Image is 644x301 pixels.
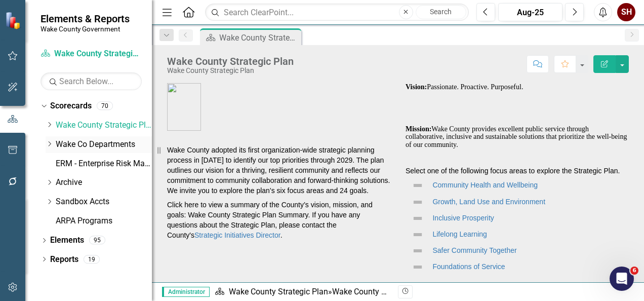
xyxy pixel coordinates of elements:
a: Sandbox Accts [56,196,152,208]
a: Growth, Land Use and Environment [432,198,545,206]
h6: Wake County provides excellent public service through collaborative, inclusive and sustainable so... [406,125,629,148]
span: 6 [630,267,638,275]
img: Not Defined [412,196,424,208]
div: Wake County Strategic Plan [219,31,299,44]
input: Search ClearPoint... [205,4,469,21]
a: Archive [56,177,152,189]
h6: Passionate. Proactive. Purposeful. [406,83,629,91]
small: Wake County Government [41,25,130,33]
img: Not Defined [412,179,424,192]
a: Elements [50,235,84,246]
a: Safer Community Together [432,246,516,254]
div: 70 [97,102,113,110]
a: Scorecards [50,100,92,112]
a: Wake Co Departments [56,139,152,150]
a: Reports [50,254,78,266]
button: Aug-25 [498,3,562,21]
a: ARPA Programs [56,215,152,227]
a: ERM - Enterprise Risk Management Plan [56,158,152,170]
img: Not Defined [412,212,424,224]
a: Lifelong Learning [432,230,487,238]
strong: Vision: [406,83,427,91]
a: Inclusive Prosperity [432,214,494,222]
button: Search [416,5,466,19]
a: Community Health and Wellbeing [432,181,538,189]
p: Click here to view a summary of the County’s vision, mission, and goals: Wake County Strategic Pl... [167,198,390,242]
img: Not Defined [412,261,424,273]
span: Search [430,8,452,16]
img: COLOR%20WITH%20BORDER.jpg [167,83,201,131]
span: Elements & Reports [41,13,130,25]
a: Wake County Strategic Plan [229,287,328,296]
div: 95 [89,236,105,245]
span: Administrator [162,287,210,297]
h6: Select one of the following focus areas to explore the Strategic Plan. [406,167,629,175]
input: Search Below... [41,72,142,90]
a: Wake County Strategic Plan [41,48,142,60]
div: 19 [84,255,100,264]
strong: Mission: [406,125,431,133]
img: Not Defined [412,229,424,241]
div: » [215,286,390,298]
div: Wake County Strategic Plan [167,56,294,67]
iframe: Intercom live chat [610,267,634,291]
button: SH [617,3,635,21]
a: Foundations of Service [432,262,505,271]
p: Wake County adopted its first organization-wide strategic planning process in [DATE] to identify ... [167,143,390,198]
img: Not Defined [412,245,424,257]
div: Wake County Strategic Plan [332,287,431,296]
img: ClearPoint Strategy [5,11,23,29]
div: Aug-25 [502,7,559,19]
a: Strategic Initiatives Director [194,231,280,239]
div: Wake County Strategic Plan [167,67,294,74]
a: Wake County Strategic Plan [56,120,152,131]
